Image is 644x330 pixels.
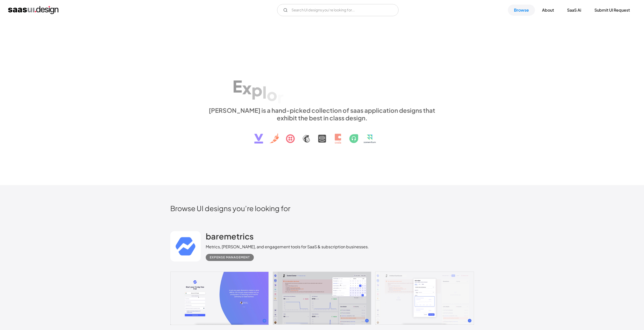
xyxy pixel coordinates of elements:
[206,231,254,241] h2: baremetrics
[277,87,284,107] div: r
[277,4,399,16] form: Email Form
[206,106,439,122] div: [PERSON_NAME] is a hand-picked collection of saas application designs that exhibit the best in cl...
[277,4,399,16] input: Search UI designs you're looking for...
[245,122,399,148] img: text, icon, saas logo
[206,62,439,101] h1: Explore SaaS UI design patterns & interactions.
[170,204,474,213] h2: Browse UI designs you’re looking for
[242,78,252,98] div: x
[252,80,262,100] div: p
[206,231,254,244] a: baremetrics
[536,5,560,16] a: About
[561,5,587,16] a: SaaS Ai
[210,254,250,260] div: Expense Management
[588,5,636,16] a: Submit UI Request
[508,5,535,16] a: Browse
[267,85,277,104] div: o
[262,82,267,102] div: l
[8,6,58,14] a: home
[206,244,369,250] div: Metrics, [PERSON_NAME], and engagement tools for SaaS & subscription businesses.
[233,76,242,96] div: E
